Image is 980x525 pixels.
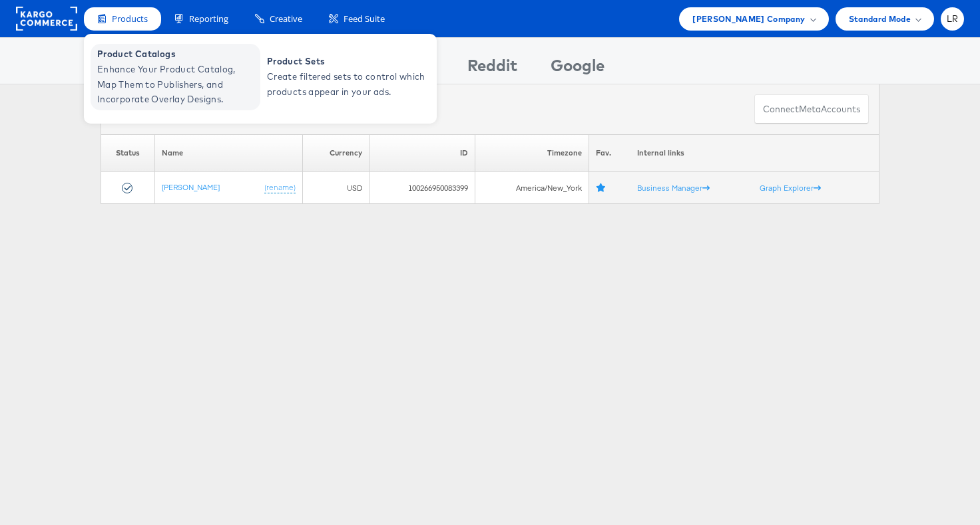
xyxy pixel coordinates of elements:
[947,15,959,23] span: LR
[162,182,220,192] a: [PERSON_NAME]
[475,172,589,204] td: America/New_York
[369,172,475,204] td: 100266950083399
[754,94,869,124] button: ConnectmetaAccounts
[302,172,369,204] td: USD
[97,47,257,62] span: Product Catalogs
[91,44,260,110] a: Product Catalogs Enhance Your Product Catalog, Map Them to Publishers, and Incorporate Overlay De...
[849,12,911,26] span: Standard Mode
[270,13,302,25] span: Creative
[475,134,589,172] th: Timezone
[467,54,517,84] div: Reddit
[97,62,257,107] span: Enhance Your Product Catalog, Map Them to Publishers, and Incorporate Overlay Designs.
[637,183,710,193] a: Business Manager
[799,103,821,116] span: meta
[155,134,303,172] th: Name
[101,134,155,172] th: Status
[189,13,228,25] span: Reporting
[551,54,605,84] div: Google
[260,44,430,110] a: Product Sets Create filtered sets to control which products appear in your ads.
[692,12,805,26] span: [PERSON_NAME] Company
[302,134,369,172] th: Currency
[112,13,148,25] span: Products
[760,183,821,193] a: Graph Explorer
[264,182,296,193] a: (rename)
[267,54,427,69] span: Product Sets
[267,69,427,100] span: Create filtered sets to control which products appear in your ads.
[344,13,385,25] span: Feed Suite
[369,134,475,172] th: ID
